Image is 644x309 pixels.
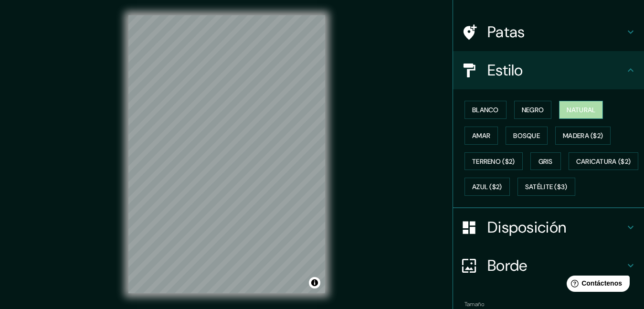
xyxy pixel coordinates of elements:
[506,127,548,145] button: Bosque
[472,157,515,166] font: Terreno ($2)
[465,101,507,119] button: Blanco
[555,127,611,145] button: Madera ($2)
[465,178,510,196] button: Azul ($2)
[513,131,540,140] font: Bosque
[453,208,644,246] div: Disposición
[472,106,499,114] font: Blanco
[487,60,523,80] font: Estilo
[538,157,553,166] font: Gris
[465,152,523,170] button: Terreno ($2)
[522,106,544,114] font: Negro
[453,51,644,89] div: Estilo
[559,101,603,119] button: Natural
[487,22,525,42] font: Patas
[517,178,575,196] button: Satélite ($3)
[563,131,603,140] font: Madera ($2)
[465,127,498,145] button: Amar
[487,256,528,276] font: Borde
[569,152,639,170] button: Caricatura ($2)
[525,183,568,192] font: Satélite ($3)
[309,277,320,288] button: Activar o desactivar atribución
[453,13,644,51] div: Patas
[453,246,644,285] div: Borde
[128,15,325,293] canvas: Mapa
[530,152,561,170] button: Gris
[487,217,566,237] font: Disposición
[576,157,631,166] font: Caricatura ($2)
[465,300,484,308] font: Tamaño
[567,106,595,114] font: Natural
[472,131,490,140] font: Amar
[472,183,502,192] font: Azul ($2)
[514,101,552,119] button: Negro
[559,272,633,298] iframe: Lanzador de widgets de ayuda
